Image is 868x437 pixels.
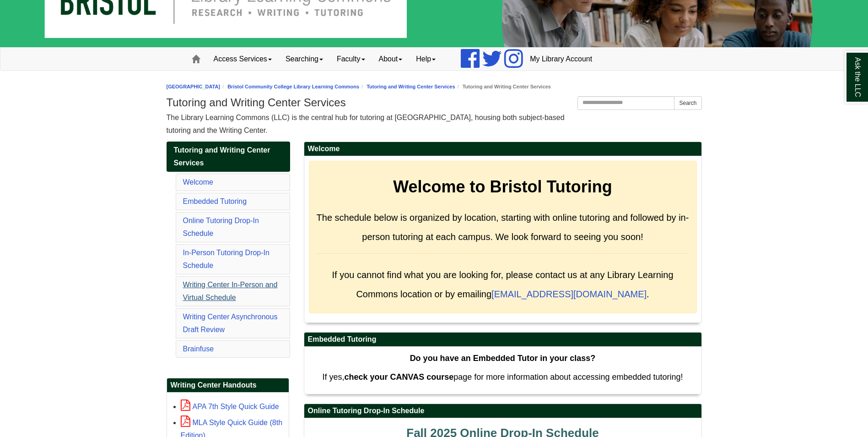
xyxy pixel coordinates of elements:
[279,48,330,71] a: Searching
[183,197,247,205] a: Embedded Tutoring
[491,289,647,299] a: [EMAIL_ADDRESS][DOMAIN_NAME]
[167,84,221,89] a: [GEOGRAPHIC_DATA]
[183,217,259,237] a: Online Tutoring Drop-In Schedule
[304,333,701,347] h2: Embedded Tutoring
[183,249,270,269] a: In-Person Tutoring Drop-In Schedule
[183,281,278,301] a: Writing Center In-Person and Virtual Schedule
[304,404,701,418] h2: Online Tutoring Drop-In Schedule
[372,48,410,71] a: About
[330,48,372,71] a: Faculty
[322,372,683,382] span: If yes, page for more information about accessing embedded tutoring!
[674,96,701,110] button: Search
[183,345,214,353] a: Brainfuse
[181,403,279,410] a: APA 7th Style Quick Guide
[317,213,689,242] span: The schedule below is organized by location, starting with online tutoring and followed by in-per...
[183,313,278,333] a: Writing Center Asynchronous Draft Review
[167,378,289,393] h2: Writing Center Handouts
[174,146,270,167] span: Tutoring and Writing Center Services
[183,178,213,186] a: Welcome
[410,354,596,363] strong: Do you have an Embedded Tutor in your class?
[207,48,279,71] a: Access Services
[523,48,599,71] a: My Library Account
[455,82,551,91] li: Tutoring and Writing Center Services
[167,82,702,91] nav: breadcrumb
[167,96,702,109] h1: Tutoring and Writing Center Services
[167,142,290,172] a: Tutoring and Writing Center Services
[227,84,359,89] a: Bristol Community College Library Learning Commons
[304,142,701,156] h2: Welcome
[167,114,565,134] span: The Library Learning Commons (LLC) is the central hub for tutoring at [GEOGRAPHIC_DATA], housing ...
[393,177,612,196] strong: Welcome to Bristol Tutoring
[409,48,442,71] a: Help
[344,372,453,382] strong: check your CANVAS course
[332,270,673,299] span: If you cannot find what you are looking for, please contact us at any Library Learning Commons lo...
[367,84,455,89] a: Tutoring and Writing Center Services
